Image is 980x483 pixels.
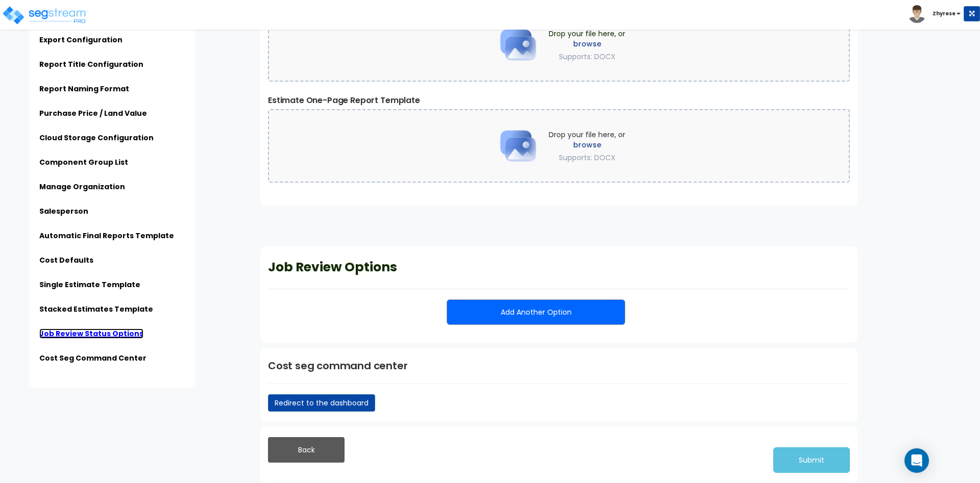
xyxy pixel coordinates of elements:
button: Add Another Option [447,299,625,325]
a: Purchase Price / Land Value [39,108,147,118]
a: Redirect to the dashboard [268,394,375,412]
span: Supports: DOCX [559,152,616,163]
a: Report Title Configuration [39,59,143,69]
a: Job Review Status Options [39,328,143,339]
button: Back [268,437,345,463]
img: Upload Icon [493,120,544,171]
a: Manage Organization [39,182,125,192]
p: Job Review Options [268,257,850,278]
span: Drop your file here, or [549,29,625,62]
a: Component Group List [39,157,128,167]
label: browse [549,39,625,49]
a: Stacked Estimates Template [39,304,153,314]
a: Report Naming Format [39,84,129,94]
img: logo_pro_r.png [2,5,88,26]
label: browse [549,140,625,150]
span: Supports: DOCX [559,52,616,62]
label: Estimate One-Page Report Template [268,94,850,107]
img: Upload Icon [493,19,544,70]
a: Cost Defaults [39,255,93,265]
h1: Cost seg command center [268,358,850,373]
img: avatar.png [908,5,926,23]
a: Cost Seg Command Center [39,353,146,363]
button: Submit [773,447,850,473]
a: Export Configuration [39,35,122,45]
b: Zhyrese [933,10,955,17]
span: Drop your file here, or [549,130,625,163]
a: Single Estimate Template [39,279,140,290]
div: Open Intercom Messenger [904,448,929,473]
a: Automatic Final Reports Template [39,231,174,241]
a: Cloud Storage Configuration [39,133,154,143]
a: Salesperson [39,206,88,216]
